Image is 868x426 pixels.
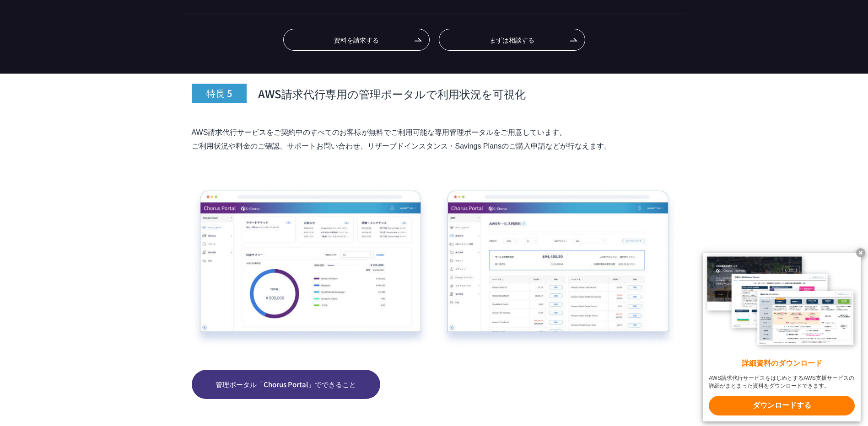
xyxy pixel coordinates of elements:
x-t: 詳細資料のダウンロード [709,358,855,369]
img: 矢印 [415,38,422,42]
span: 特長 5 [192,147,247,166]
p: AWS請求代行サービスをご契約中のすべてのお客様が無料でご利用可能な専用管理ポータルをご用意しています。 ご利用状況や料金のご確認、サポートお問い合わせ、リザーブドインスタンス・Savings ... [192,189,677,217]
x-t: ダウンロードする [709,396,855,415]
a: まずは相談する [439,29,585,51]
span: AWS請求代行専用の管理ポータルで利用状況を可視化 [258,149,526,165]
a: 詳細資料のダウンロード AWS請求代行サービスをはじめとするAWS支援サービスの詳細がまとまった資料をダウンロードできます。 ダウンロードする [703,253,861,421]
img: 矢印 [570,38,577,42]
a: 資料を請求する [283,29,430,51]
x-t: AWS請求代行サービスをはじめとするAWS支援サービスの詳細がまとまった資料をダウンロードできます。 [709,374,855,390]
img: 管理ポータル Chorus Portal イメージ [192,252,677,410]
